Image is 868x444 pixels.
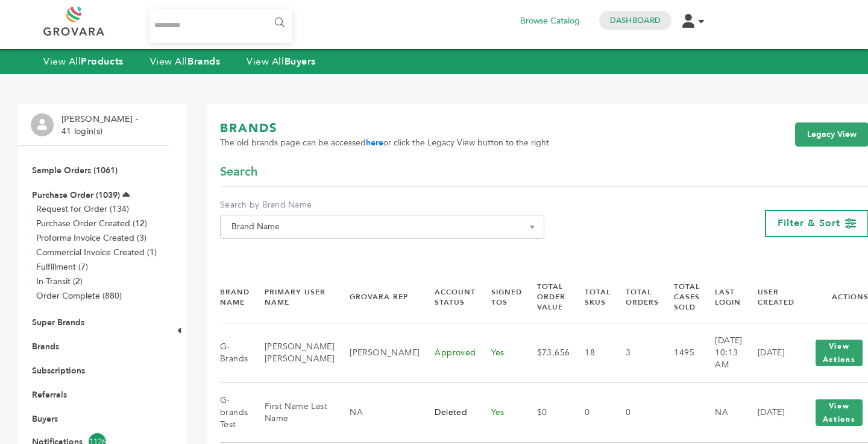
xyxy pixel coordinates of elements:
[32,189,120,201] a: Purchase Order (1039)
[43,55,124,68] a: View AllProducts
[32,341,59,352] a: Brands
[335,382,420,442] td: NA
[32,317,84,328] a: Super Brands
[150,55,221,68] a: View AllBrands
[476,271,522,323] th: Signed TOS
[36,261,88,273] a: Fulfillment (7)
[743,382,794,442] td: [DATE]
[476,323,522,382] td: Yes
[36,218,147,229] a: Purchase Order Created (12)
[32,389,67,401] a: Referrals
[611,271,659,323] th: Total Orders
[187,55,220,68] strong: Brands
[227,218,538,235] span: Brand Name
[36,232,146,244] a: Proforma Invoice Created (3)
[250,382,335,442] td: First Name Last Name
[220,271,250,323] th: Brand Name
[220,137,549,149] span: The old brands page can be accessed or click the Legacy View button to the right
[611,323,659,382] td: 3
[659,271,700,323] th: Total Cases Sold
[61,113,141,137] li: [PERSON_NAME] - 41 login(s)
[476,382,522,442] td: Yes
[743,323,794,382] td: [DATE]
[32,365,85,376] a: Subscriptions
[36,276,83,287] a: In-Transit (2)
[335,323,420,382] td: [PERSON_NAME]
[220,382,250,442] td: G-brands Test
[522,382,570,442] td: $0
[32,413,58,425] a: Buyers
[816,399,863,426] button: View Actions
[220,120,549,137] h1: BRANDS
[36,247,157,258] a: Commercial Invoice Created (1)
[220,215,544,239] span: Brand Name
[778,217,840,230] span: Filter & Sort
[522,271,570,323] th: Total Order Value
[520,14,580,28] a: Browse Catalog
[420,271,476,323] th: Account Status
[247,55,316,68] a: View AllBuyers
[36,290,122,302] a: Order Complete (880)
[570,382,611,442] td: 0
[81,55,123,68] strong: Products
[659,323,700,382] td: 1495
[420,323,476,382] td: Approved
[149,9,292,43] input: Search...
[335,271,420,323] th: Grovara Rep
[700,271,742,323] th: Last Login
[816,340,863,366] button: View Actions
[420,382,476,442] td: Deleted
[31,113,54,136] img: profile.png
[700,382,742,442] td: NA
[743,271,794,323] th: User Created
[220,163,257,180] span: Search
[250,323,335,382] td: [PERSON_NAME] [PERSON_NAME]
[220,323,250,382] td: G-Brands
[611,382,659,442] td: 0
[700,323,742,382] td: [DATE] 10:13 AM
[522,323,570,382] td: $73,656
[610,15,661,26] a: Dashboard
[570,271,611,323] th: Total SKUs
[32,165,118,176] a: Sample Orders (1061)
[285,55,316,68] strong: Buyers
[220,199,544,211] label: Search by Brand Name
[36,203,129,215] a: Request for Order (134)
[250,271,335,323] th: Primary User Name
[570,323,611,382] td: 18
[366,137,383,148] a: here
